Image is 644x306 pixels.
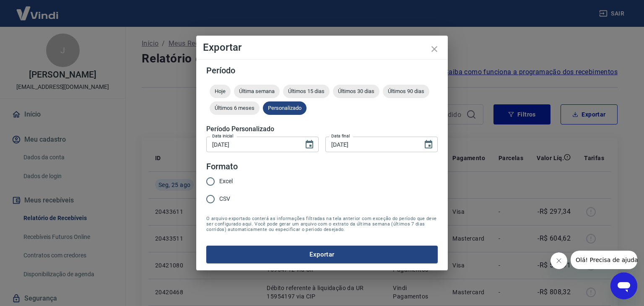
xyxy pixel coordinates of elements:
iframe: Mensagem da empresa [571,251,637,269]
legend: Formato [206,161,238,173]
h4: Exportar [203,42,441,52]
iframe: Botão para abrir a janela de mensagens [610,272,637,299]
span: Olá! Precisa de ajuda? [5,6,70,13]
div: Últimos 15 dias [283,85,330,98]
span: Personalizado [263,105,306,111]
span: Últimos 30 dias [333,88,379,94]
span: O arquivo exportado conterá as informações filtradas na tela anterior com exceção do período que ... [206,216,438,232]
label: Data inicial [212,133,234,139]
button: Choose date, selected date is 25 de ago de 2025 [301,136,318,153]
div: Últimos 90 dias [383,85,429,98]
input: DD/MM/YYYY [325,137,417,152]
iframe: Fechar mensagem [551,252,567,269]
h5: Período [206,66,438,75]
h5: Período Personalizado [206,125,438,133]
button: Choose date, selected date is 25 de ago de 2025 [420,136,437,153]
span: Excel [219,177,233,186]
div: Personalizado [263,101,306,115]
span: Últimos 90 dias [383,88,429,94]
div: Últimos 6 meses [210,101,260,115]
span: Hoje [210,88,231,94]
input: DD/MM/YYYY [206,137,298,152]
div: Hoje [210,85,231,98]
span: Últimos 15 dias [283,88,330,94]
label: Data final [331,133,350,139]
span: CSV [219,194,230,203]
span: Últimos 6 meses [210,105,260,111]
span: Última semana [234,88,280,94]
div: Última semana [234,85,280,98]
div: Últimos 30 dias [333,85,379,98]
button: close [424,39,444,59]
button: Exportar [206,246,438,263]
